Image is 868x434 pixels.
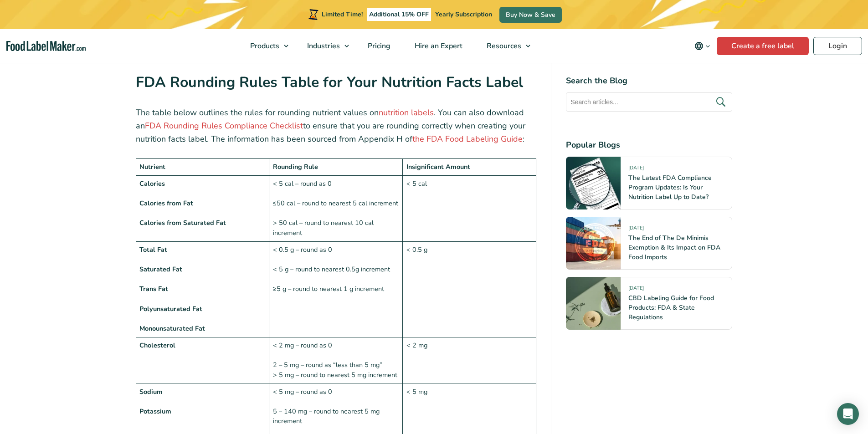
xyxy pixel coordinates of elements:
[295,29,354,63] a: Industries
[435,10,492,19] span: Yearly Subscription
[139,304,202,313] strong: Polyunsaturated Fat
[412,41,463,51] span: Hire an Expert
[628,225,644,235] span: [DATE]
[406,162,470,171] strong: Insignificant Amount
[628,294,714,322] a: CBD Labeling Guide for Food Products: FDA & State Regulations
[628,234,720,261] a: The End of The De Minimis Exemption & Its Impact on FDA Food Imports
[238,29,293,63] a: Products
[139,179,165,188] strong: Calories
[139,341,175,350] strong: Cholesterol
[273,162,318,171] strong: Rounding Rule
[136,72,523,92] strong: FDA Rounding Rules Table for Your Nutrition Facts Label
[566,75,732,87] h4: Search the Blog
[269,175,403,241] td: < 5 cal – round as 0 ≤50 cal – round to nearest 5 cal increment > 50 cal – round to nearest 10 ca...
[139,387,163,396] strong: Sodium
[403,175,536,241] td: < 5 cal
[566,92,732,112] input: Search articles...
[139,218,226,227] strong: Calories from Saturated Fat
[139,162,165,171] strong: Nutrient
[6,41,86,51] a: Food Label Maker homepage
[628,164,644,175] span: [DATE]
[365,41,391,51] span: Pricing
[139,407,171,416] strong: Potassium
[322,10,363,19] span: Limited Time!
[139,265,182,274] strong: Saturated Fat
[356,29,401,63] a: Pricing
[139,245,167,254] strong: Total Fat
[367,8,431,21] span: Additional 15% OFF
[304,41,341,51] span: Industries
[628,285,644,295] span: [DATE]
[136,106,537,145] p: The table below outlines the rules for rounding nutrient values on . You can also download an to ...
[269,241,403,337] td: < 0.5 g – round as 0 < 5 g – round to nearest 0.5g increment ≥5 g – round to nearest 1 g increment
[379,107,434,118] a: nutrition labels
[837,403,859,425] div: Open Intercom Messenger
[717,37,809,55] a: Create a free label
[403,29,473,63] a: Hire an Expert
[628,174,712,201] a: The Latest FDA Compliance Program Updates: Is Your Nutrition Label Up to Date?
[403,241,536,337] td: < 0.5 g
[688,37,717,55] button: Change language
[475,29,535,63] a: Resources
[139,199,193,208] strong: Calories from Fat
[403,337,536,383] td: < 2 mg
[813,37,862,55] a: Login
[484,41,522,51] span: Resources
[269,337,403,383] td: < 2 mg – round as 0 2 – 5 mg – round as “less than 5 mg” > 5 mg – round to nearest 5 mg increment
[412,133,523,144] a: the FDA Food Labeling Guide
[499,7,562,23] a: Buy Now & Save
[145,120,303,131] a: FDA Rounding Rules Compliance Checklist
[139,284,168,293] strong: Trans Fat
[566,139,732,151] h4: Popular Blogs
[139,324,205,333] strong: Monounsaturated Fat
[247,41,280,51] span: Products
